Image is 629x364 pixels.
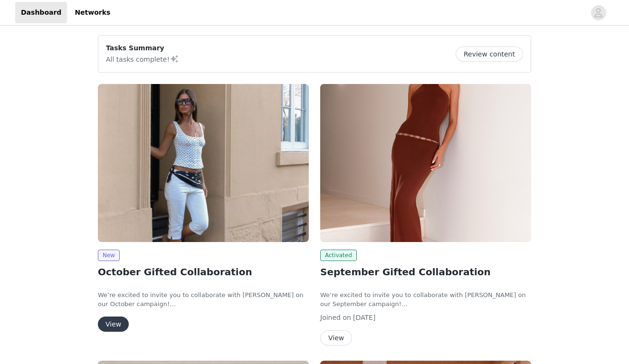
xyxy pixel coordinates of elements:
span: Activated [320,250,357,261]
span: Joined on [320,314,351,321]
p: Tasks Summary [106,43,179,53]
p: We’re excited to invite you to collaborate with [PERSON_NAME] on our September campaign! [320,290,531,309]
button: View [98,317,129,332]
p: We’re excited to invite you to collaborate with [PERSON_NAME] on our October campaign! [98,290,309,309]
button: Review content [456,47,523,62]
div: avatar [594,5,603,20]
img: Peppermayo AUS [320,84,531,242]
p: All tasks complete! [106,53,179,65]
img: Peppermayo AUS [98,84,309,242]
h2: September Gifted Collaboration [320,265,531,279]
a: Networks [69,2,116,23]
a: Dashboard [15,2,67,23]
a: View [320,335,352,342]
button: View [320,330,352,345]
a: View [98,321,129,328]
h2: October Gifted Collaboration [98,265,309,279]
span: New [98,250,120,261]
span: [DATE] [353,314,375,321]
